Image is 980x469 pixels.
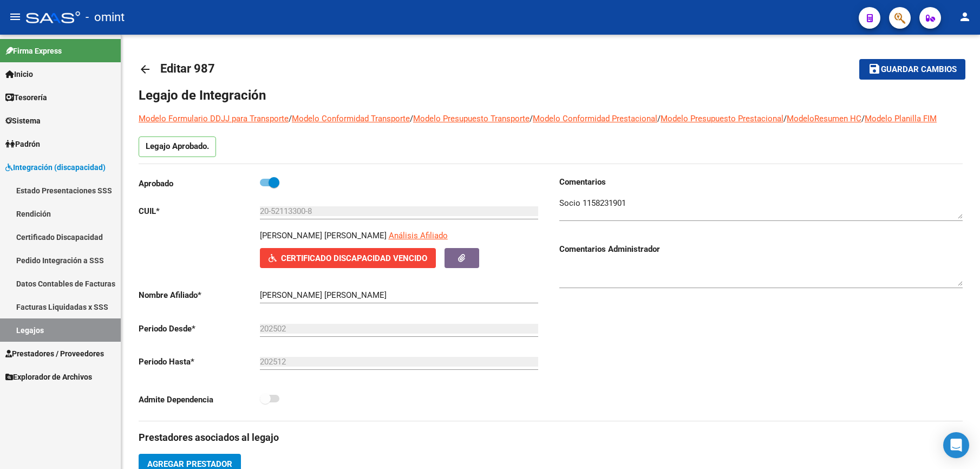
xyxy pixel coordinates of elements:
[86,5,125,29] span: - omint
[5,371,92,383] span: Explorador de Archivos
[139,430,963,445] h3: Prestadores asociados al legajo
[943,432,969,458] div: Open Intercom Messenger
[389,231,448,240] span: Análisis Afiliado
[139,356,260,368] p: Periodo Hasta
[139,63,152,76] mat-icon: arrow_back
[787,114,861,123] a: ModeloResumen HC
[139,136,216,157] p: Legajo Aprobado.
[881,65,957,75] span: Guardar cambios
[139,87,963,104] h1: Legajo de Integración
[5,348,104,360] span: Prestadores / Proveedores
[559,176,963,188] h3: Comentarios
[533,114,657,123] a: Modelo Conformidad Prestacional
[868,62,881,75] mat-icon: save
[5,92,47,103] span: Tesorería
[661,114,783,123] a: Modelo Presupuesto Prestacional
[139,205,260,217] p: CUIL
[5,161,106,173] span: Integración (discapacidad)
[160,62,215,75] span: Editar 987
[958,10,971,23] mat-icon: person
[859,59,965,79] button: Guardar cambios
[281,253,427,263] span: Certificado Discapacidad Vencido
[559,243,963,255] h3: Comentarios Administrador
[5,45,62,57] span: Firma Express
[260,230,387,242] p: [PERSON_NAME] [PERSON_NAME]
[147,459,232,469] span: Agregar Prestador
[413,114,530,123] a: Modelo Presupuesto Transporte
[139,394,260,406] p: Admite Dependencia
[292,114,410,123] a: Modelo Conformidad Transporte
[865,114,937,123] a: Modelo Planilla FIM
[5,115,41,127] span: Sistema
[139,114,289,123] a: Modelo Formulario DDJJ para Transporte
[9,10,22,23] mat-icon: menu
[260,248,436,268] button: Certificado Discapacidad Vencido
[139,289,260,301] p: Nombre Afiliado
[139,178,260,190] p: Aprobado
[5,138,40,150] span: Padrón
[139,323,260,335] p: Periodo Desde
[5,68,33,80] span: Inicio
